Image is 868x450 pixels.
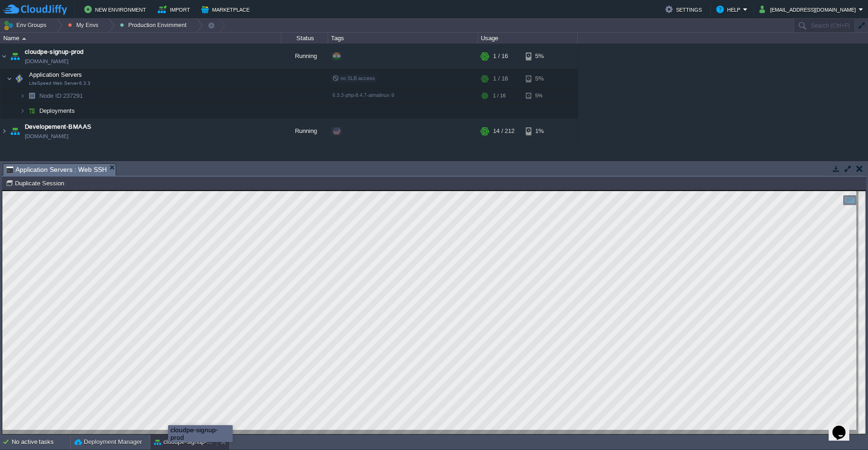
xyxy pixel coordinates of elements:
[158,4,193,15] button: Import
[25,132,68,141] a: [DOMAIN_NAME]
[493,44,508,69] div: 1 / 16
[3,4,67,15] img: CloudJiffy
[526,69,556,88] div: 5%
[1,33,281,44] div: Name
[3,19,50,32] button: Env Groups
[0,44,8,69] img: AMDAwAAAACH5BAEAAAAALAAAAAABAAEAAAICRAEAOw==
[6,179,67,187] button: Duplicate Session
[493,69,508,88] div: 1 / 16
[25,47,84,57] a: cloudpe-signup-prod
[38,107,76,115] a: Deployments
[7,69,12,88] img: AMDAwAAAACH5BAEAAAAALAAAAAABAAEAAAICRAEAOw==
[526,44,556,69] div: 5%
[493,89,506,103] div: 1 / 16
[170,426,230,441] div: cloudpe-signup-prod
[201,4,252,15] button: Marketplace
[8,44,22,69] img: AMDAwAAAACH5BAEAAAAALAAAAAABAAEAAAICRAEAOw==
[332,75,375,81] span: no SLB access
[68,19,101,32] button: My Envs
[25,89,38,103] img: AMDAwAAAACH5BAEAAAAALAAAAAABAAEAAAICRAEAOw==
[759,4,859,15] button: [EMAIL_ADDRESS][DOMAIN_NAME]
[281,44,328,69] div: Running
[39,92,63,99] span: Node ID:
[716,4,743,15] button: Help
[20,103,25,118] img: AMDAwAAAACH5BAEAAAAALAAAAAABAAEAAAICRAEAOw==
[74,437,142,447] button: Deployment Manager
[0,118,8,144] img: AMDAwAAAACH5BAEAAAAALAAAAAABAAEAAAICRAEAOw==
[282,33,328,44] div: Status
[281,118,328,144] div: Running
[25,122,92,132] a: Developement-BMAAS
[8,118,22,144] img: AMDAwAAAACH5BAEAAAAALAAAAAABAAEAAAICRAEAOw==
[665,4,705,15] button: Settings
[154,437,213,447] button: cloudpe-signup-prod
[332,92,394,98] span: 6.3.3-php-8.4.7-almalinux-9
[526,89,556,103] div: 5%
[120,19,190,32] button: Production Envirnment
[13,69,26,88] img: AMDAwAAAACH5BAEAAAAALAAAAAABAAEAAAICRAEAOw==
[22,37,26,40] img: AMDAwAAAACH5BAEAAAAALAAAAAABAAEAAAICRAEAOw==
[25,57,68,66] a: [DOMAIN_NAME]
[28,71,83,78] a: Application ServersLiteSpeed Web Server 6.3.3
[29,81,90,86] span: LiteSpeed Web Server 6.3.3
[38,92,84,100] span: 237291
[493,118,515,144] div: 14 / 212
[84,4,149,15] button: New Environment
[829,413,859,441] iframe: chat widget
[20,89,25,103] img: AMDAwAAAACH5BAEAAAAALAAAAAABAAEAAAICRAEAOw==
[38,92,84,100] a: Node ID:237291
[526,118,556,144] div: 1%
[25,103,38,118] img: AMDAwAAAACH5BAEAAAAALAAAAAABAAEAAAICRAEAOw==
[28,71,83,79] span: Application Servers
[329,33,478,44] div: Tags
[478,33,577,44] div: Usage
[6,164,107,176] span: Application Servers : Web SSH
[12,435,70,450] div: No active tasks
